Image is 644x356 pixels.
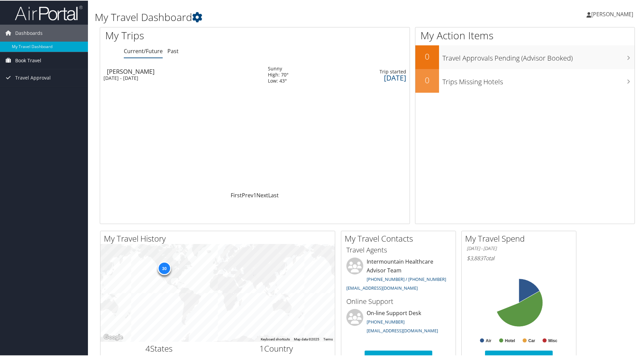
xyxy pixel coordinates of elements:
li: Intermountain Healthcare Advisor Team [343,257,454,293]
div: [PERSON_NAME] [107,68,261,74]
span: Travel Approval [15,69,51,86]
span: Map data ©2025 [294,337,319,340]
a: Current/Future [124,47,163,54]
span: $3,883 [467,254,483,261]
a: Prev [242,191,253,198]
a: Terms (opens in new tab) [323,337,333,340]
span: [PERSON_NAME] [591,10,633,17]
h6: [DATE] - [DATE] [467,245,571,251]
text: Air [486,338,491,342]
text: Car [528,338,535,342]
button: Keyboard shortcuts [261,336,290,341]
span: Book Travel [15,51,41,68]
div: Low: 43° [268,77,289,83]
div: Trip started [332,68,406,74]
h6: Total [467,254,571,261]
h2: My Travel History [104,232,335,244]
h1: My Trips [105,28,276,42]
a: [EMAIL_ADDRESS][DOMAIN_NAME] [346,284,418,290]
div: [DATE] - [DATE] [103,74,258,81]
h2: My Travel Spend [465,232,576,244]
div: 30 [157,261,171,274]
a: 0Trips Missing Hotels [415,68,635,92]
div: Sunny [268,65,289,71]
h2: Country [223,342,330,354]
a: First [231,191,242,198]
a: [PERSON_NAME] [586,3,640,24]
a: Past [167,47,179,54]
h2: 0 [415,50,439,62]
span: 1 [259,342,264,353]
a: [EMAIL_ADDRESS][DOMAIN_NAME] [367,327,438,333]
div: [DATE] [332,74,406,80]
img: airportal-logo.png [15,4,83,20]
h3: Travel Approvals Pending (Advisor Booked) [442,49,635,62]
text: Hotel [505,338,515,342]
a: Next [256,191,268,198]
a: 0Travel Approvals Pending (Advisor Booked) [415,45,635,68]
a: [PHONE_NUMBER] / [PHONE_NUMBER] [367,275,446,282]
h2: 0 [415,74,439,85]
span: Dashboards [15,24,43,41]
h3: Online Support [346,296,451,306]
img: Google [102,332,124,341]
div: High: 70° [268,71,289,77]
a: 1 [253,191,256,198]
h2: My Travel Contacts [345,232,456,244]
h3: Travel Agents [346,245,451,254]
a: Last [268,191,279,198]
a: [PHONE_NUMBER] [367,318,405,324]
h3: Trips Missing Hotels [442,73,635,86]
h2: States [106,342,213,354]
text: Misc [548,338,557,342]
a: Open this area in Google Maps (opens a new window) [102,332,124,341]
h1: My Travel Dashboard [95,9,458,24]
span: 4 [145,342,150,353]
h1: My Action Items [415,28,635,42]
li: On-line Support Desk [343,308,454,336]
